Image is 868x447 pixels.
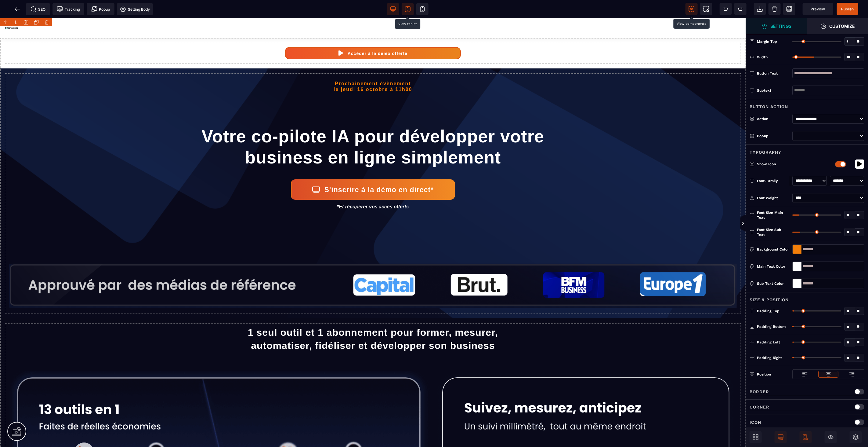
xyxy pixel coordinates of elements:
span: Padding Right [757,355,782,360]
h2: Prochainement évènement le jeudi 16 octobre à 11h00 [9,59,737,77]
div: Sub Text Color [757,280,789,287]
p: Show Icon [750,161,826,167]
span: Preview [811,7,825,11]
span: Screenshot [700,3,712,15]
span: Preview [803,3,833,15]
div: Button Text [757,70,789,76]
p: Border [750,388,769,395]
span: View mobile [416,3,429,15]
img: 6ac7edd868552ea4cac3a134bbc25cc8_cedcaeaed21095557c16483233e6a24a_Capture_d%E2%80%99e%CC%81cran_2... [9,245,737,290]
span: Width [757,55,768,60]
span: Redo [734,3,747,15]
span: Padding Bottom [757,324,786,329]
span: Tracking [57,6,80,12]
span: Open Style Manager [746,18,807,34]
strong: Customize [830,24,855,28]
div: Action [757,116,789,122]
div: Main Text Color [757,263,789,269]
span: View desktop [387,3,399,15]
div: Subtext [757,87,789,93]
p: Corner [750,403,769,411]
span: Is Show Mobile [800,431,812,443]
span: Toggle Views [746,214,752,233]
span: Font Size Sub Text [757,227,789,237]
span: Publish [841,7,854,11]
span: Is Show Desktop [775,431,787,443]
p: Position [750,371,771,377]
span: Open Style Manager [807,18,868,34]
strong: Settings [771,24,792,28]
div: Font Weight [757,195,789,201]
span: Save [837,3,858,15]
span: Save [783,3,795,15]
span: Padding Top [757,309,779,313]
p: Icon [750,419,761,426]
span: Popup [91,6,110,12]
span: Open Sub Layers [850,431,862,443]
span: Padding Left [757,340,780,345]
div: Typography [746,145,868,156]
span: Open Import Webpage [754,3,766,15]
div: Font-Family [757,178,789,184]
h1: Votre co-pilote IA pour développer votre business en ligne simplement [9,104,737,152]
span: Undo [720,3,732,15]
div: Size & Position [746,292,868,303]
span: View tablet [402,3,414,15]
span: Tracking code [52,3,84,15]
span: Seo meta data [26,3,50,15]
div: Popup [757,133,789,139]
span: Cmd Hidden Block [825,431,837,443]
span: Font Size Main Text [757,210,789,220]
button: S'inscrire à la démo en direct* [291,161,455,181]
img: loading [802,371,808,377]
img: loading [825,371,831,377]
div: Background Color [757,246,789,252]
span: Back [11,3,24,15]
h1: 1 seul outil et 1 abonnement pour former, mesurer, automatiser, fidéliser et développer son business [9,305,737,337]
span: Open Blocks [750,431,762,443]
div: Button Action [746,99,868,110]
span: Margin Top [757,39,777,44]
i: *Et récupérer vos accès offerts [337,186,409,191]
span: View components [685,3,698,15]
button: Accéder à la démo offerte [285,29,461,41]
span: Favicon [117,3,153,15]
img: 3cd43866ccd8aa3630c1a4aba5da002d.svg [5,8,20,11]
span: Clear [769,3,781,15]
span: SEO [31,6,46,12]
span: Setting Body [120,6,150,12]
span: Create Alert Modal [87,3,114,15]
img: loading [849,371,855,377]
